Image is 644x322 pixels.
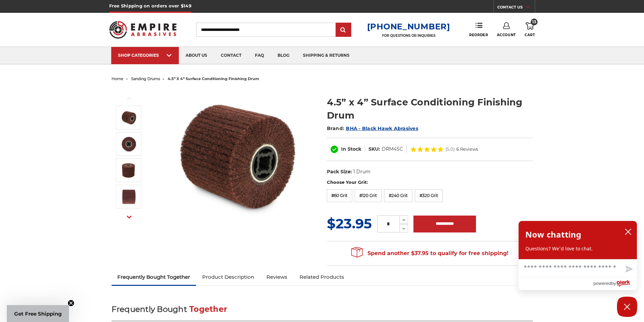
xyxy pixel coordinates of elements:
[367,22,450,31] a: [PHONE_NUMBER]
[168,76,259,81] span: 4.5” x 4” surface conditioning finishing drum
[593,279,611,288] span: powered
[120,109,137,126] img: 4.5 Inch Surface Conditioning Finishing Drum
[367,33,450,38] p: FOR QUESTIONS OR INQUIRIES
[341,146,361,152] span: In Stock
[112,304,187,314] span: Frequently Bought
[525,22,535,37] a: 13 Cart
[620,262,637,277] button: Send message
[497,33,516,37] span: Account
[327,96,533,122] h1: 4.5” x 4” Surface Conditioning Finishing Drum
[296,47,356,64] a: shipping & returns
[189,304,227,314] span: Together
[112,76,123,81] a: home
[327,125,344,131] span: Brand:
[196,270,260,284] a: Product Description
[497,3,535,13] a: CONTACT US
[353,168,371,175] dd: 1 Drum
[327,179,533,186] label: Choose Your Grit:
[456,147,478,151] span: 6 Reviews
[611,279,616,288] span: by
[260,270,293,284] a: Reviews
[68,300,74,306] button: Close teaser
[120,162,137,179] img: Non Woven Finishing Sanding Drum
[351,250,508,256] span: Spend another $37.95 to qualify for free shipping!
[112,270,196,284] a: Frequently Bought Together
[531,19,538,25] span: 13
[337,23,350,37] input: Submit
[593,277,637,290] a: Powered by Olark
[346,125,418,131] a: BHA - Black Hawk Abrasives
[327,168,352,175] dt: Pack Size:
[469,33,488,37] span: Reorder
[525,33,535,37] span: Cart
[327,215,372,232] span: $23.95
[525,228,581,241] h2: Now chatting
[120,188,137,205] img: 4.5” x 4” Surface Conditioning Finishing Drum
[518,221,637,290] div: olark chatbox
[293,270,350,284] a: Related Products
[469,22,488,37] a: Reorder
[382,146,403,153] dd: DRM4SC
[214,47,248,64] a: contact
[14,311,62,317] span: Get Free Shipping
[271,47,296,64] a: blog
[7,305,69,322] div: Get Free ShippingClose teaser
[248,47,271,64] a: faq
[368,146,380,153] dt: SKU:
[121,91,137,106] button: Previous
[120,135,137,152] img: 4.5" x 4" Surface Conditioning Finishing Drum - 3/4 Inch Quad Key Arbor
[169,89,305,224] img: 4.5 Inch Surface Conditioning Finishing Drum
[179,47,214,64] a: about us
[623,227,634,237] button: close chatbox
[121,210,137,224] button: Next
[446,147,455,151] span: (5.0)
[131,76,160,81] a: sanding drums
[118,53,172,58] div: SHOP CATEGORIES
[525,245,630,252] p: Questions? We'd love to chat.
[617,297,637,317] button: Close Chatbox
[109,17,177,43] img: Empire Abrasives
